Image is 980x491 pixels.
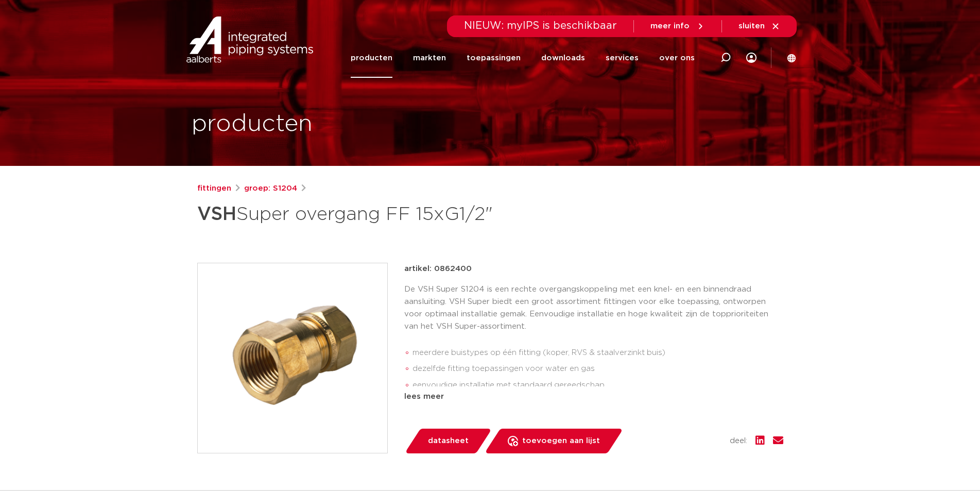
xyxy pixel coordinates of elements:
[541,38,585,78] a: downloads
[650,22,690,30] span: meer info
[738,22,765,30] span: sluiten
[198,263,387,453] img: Product Image for VSH Super overgang FF 15xG1/2"
[428,433,469,449] span: datasheet
[197,205,236,224] strong: VSH
[351,38,695,78] nav: Menu
[412,377,783,394] li: eenvoudige installatie met standaard gereedschap
[464,21,617,31] span: NIEUW: myIPS is beschikbaar
[197,182,231,195] a: fittingen
[412,361,783,377] li: dezelfde fitting toepassingen voor water en gas
[413,38,446,78] a: markten
[606,38,639,78] a: services
[404,283,783,333] p: De VSH Super S1204 is een rechte overgangskoppeling met een knel- en een binnendraad aansluiting....
[351,38,392,78] a: producten
[730,435,747,447] span: deel:
[412,345,783,361] li: meerdere buistypes op één fitting (koper, RVS & staalverzinkt buis)
[738,22,780,31] a: sluiten
[650,22,705,31] a: meer info
[659,38,695,78] a: over ons
[192,108,313,141] h1: producten
[404,263,472,275] p: artikel: 0862400
[244,182,297,195] a: groep: S1204
[404,429,492,453] a: datasheet
[522,433,600,449] span: toevoegen aan lijst
[404,391,783,403] div: lees meer
[197,199,584,230] h1: Super overgang FF 15xG1/2"
[467,38,521,78] a: toepassingen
